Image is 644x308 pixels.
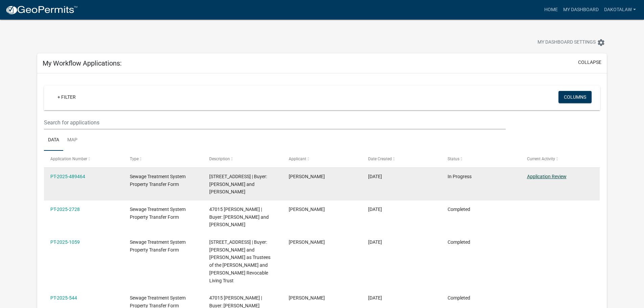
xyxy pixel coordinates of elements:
a: PT-2025-544 [50,295,77,301]
datatable-header-cell: Type [123,151,203,167]
datatable-header-cell: Description [203,151,282,167]
a: Home [542,3,560,16]
a: PT-2025-2728 [50,207,80,212]
span: My Dashboard Settings [538,39,596,47]
button: collapse [578,59,601,66]
span: 48654 345TH AVE | Buyer: Donald H. Miller and Debrah R. Glennen as Trustees of the Donald H. Mill... [209,239,270,283]
a: Data [44,129,63,151]
span: Description [209,157,230,161]
span: Applicant [289,157,306,161]
span: Sewage Treatment System Property Transfer Form [130,239,186,253]
datatable-header-cell: Applicant [282,151,362,167]
span: Sewage Treatment System Property Transfer Form [130,207,186,220]
a: PT-2025-489464 [50,174,85,179]
span: Karen Syrstad [289,174,325,179]
button: My Dashboard Settingssettings [532,36,611,49]
a: My Dashboard [560,3,601,16]
span: 03/19/2025 [368,295,382,301]
a: Map [63,129,81,151]
span: 27176 STATE HWY 78 | Buyer: Parker Melland and Drew Melland [209,174,267,195]
input: Search for applications [44,116,505,129]
h5: My Workflow Applications: [43,59,122,67]
span: Completed [448,295,470,301]
span: 05/14/2025 [368,239,382,245]
a: DakotaLaw [601,3,639,16]
span: Completed [448,207,470,212]
span: Sewage Treatment System Property Transfer Form [130,174,186,187]
span: Type [130,157,139,161]
span: Karen Syrstad [289,207,325,212]
span: Status [448,157,459,161]
button: Columns [558,91,592,103]
a: Application Review [527,174,567,179]
span: Karen Syrstad [289,295,325,301]
span: Date Created [368,157,392,161]
span: Completed [448,239,470,245]
datatable-header-cell: Status [441,151,520,167]
span: In Progress [448,174,472,179]
span: 10/07/2025 [368,174,382,179]
span: Application Number [50,157,87,161]
a: PT-2025-1059 [50,239,80,245]
span: 47015 BENNY LN | Buyer: Parker Melland and Drew Melland [209,207,269,228]
datatable-header-cell: Application Number [44,151,123,167]
datatable-header-cell: Current Activity [520,151,600,167]
a: + Filter [52,91,81,103]
span: 08/04/2025 [368,207,382,212]
i: settings [597,39,605,47]
datatable-header-cell: Date Created [362,151,441,167]
span: Karen Syrstad [289,239,325,245]
span: Current Activity [527,157,555,161]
